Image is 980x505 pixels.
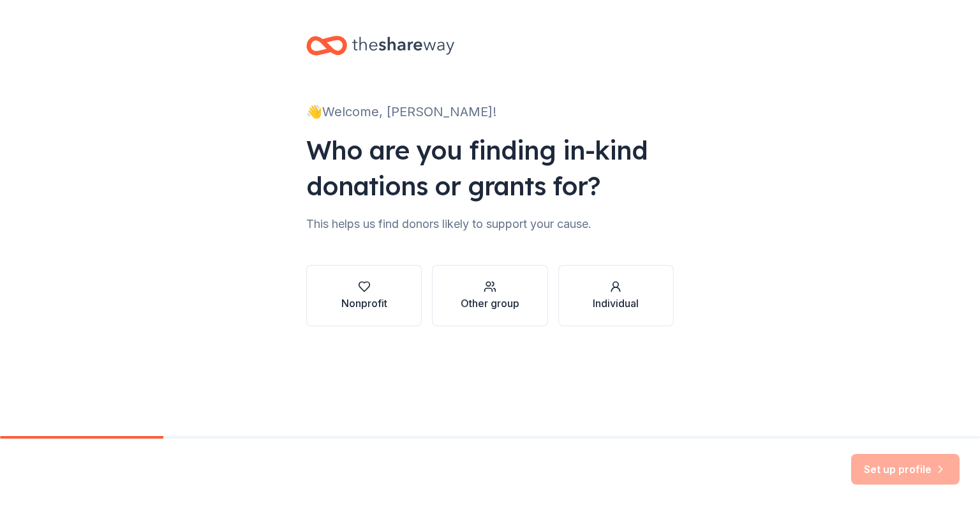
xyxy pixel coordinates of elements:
button: Individual [558,265,674,326]
div: Nonprofit [341,296,387,311]
button: Other group [432,265,547,326]
div: This helps us find donors likely to support your cause. [306,214,674,234]
div: Other group [461,296,519,311]
div: 👋 Welcome, [PERSON_NAME]! [306,102,674,122]
div: Individual [593,296,639,311]
button: Nonprofit [306,265,422,326]
div: Who are you finding in-kind donations or grants for? [306,132,674,204]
